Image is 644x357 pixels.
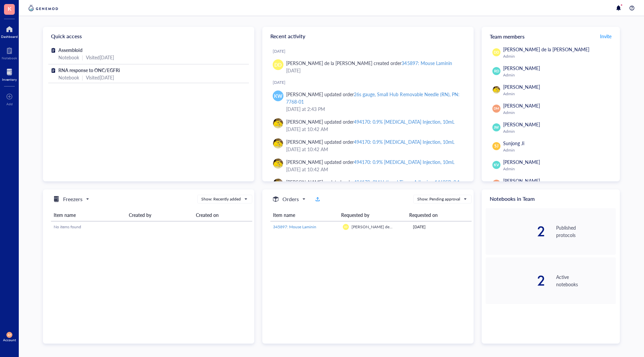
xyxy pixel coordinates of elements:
div: [PERSON_NAME] de la [PERSON_NAME] created order [286,59,452,67]
a: DD[PERSON_NAME] de la [PERSON_NAME] created order345897: Mouse Laminin[DATE] [268,57,468,77]
span: DD [494,50,499,55]
img: da48f3c6-a43e-4a2d-aade-5eac0d93827f.jpeg [493,86,500,94]
span: AP [494,181,499,187]
span: KW [274,92,282,100]
div: Notebook [58,54,79,61]
div: Admin [503,166,613,172]
span: [PERSON_NAME] de la [PERSON_NAME] [352,224,427,230]
div: [DATE] at 2:43 PM [286,105,463,113]
th: Created by [126,209,193,221]
div: Visited [DATE] [86,74,114,81]
div: Admin [503,72,613,78]
a: [PERSON_NAME] updated order494170: 0.9% [MEDICAL_DATA] Injection, 10mL[DATE] at 10:42 AM [268,115,468,135]
th: Item name [270,209,338,221]
div: 2 [486,225,545,238]
span: RNA response to ONC/EGFRi [58,67,120,73]
div: 2 [486,274,545,287]
div: Team members [482,27,620,46]
div: [DATE] [273,80,468,85]
span: K [8,4,11,13]
a: Inventory [2,67,17,81]
div: Dashboard [1,35,18,39]
div: Admin [503,91,613,97]
div: Visited [DATE] [86,54,114,61]
a: Dashboard [1,24,18,39]
div: 345897: Mouse Laminin [401,60,452,66]
div: Notebook [2,56,17,60]
div: [DATE] [413,224,469,230]
div: [PERSON_NAME] updated order [286,91,463,105]
a: KW[PERSON_NAME] updated order26s gauge, Small Hub Removable Needle (RN), PN: 7768-01[DATE] at 2:4... [268,88,468,115]
span: RD [494,68,499,74]
div: Notebooks in Team [482,189,620,208]
span: [PERSON_NAME] [503,83,540,90]
div: Add [6,102,13,106]
span: [PERSON_NAME] [503,121,540,128]
div: Recent activity [262,27,474,46]
div: [DATE] at 10:42 AM [286,145,463,153]
div: Admin [503,54,613,59]
span: DM [494,106,499,111]
span: DD [344,226,348,228]
th: Created on [193,209,252,221]
button: Invite [600,31,612,42]
div: Admin [503,147,613,153]
span: [PERSON_NAME] [503,65,540,71]
div: Account [3,338,16,342]
img: da48f3c6-a43e-4a2d-aade-5eac0d93827f.jpeg [273,159,283,169]
span: SJ [494,143,498,149]
span: KV [494,162,499,168]
th: Item name [51,209,126,221]
div: [PERSON_NAME] updated order [286,118,454,125]
div: [DATE] at 10:42 AM [286,166,463,173]
span: [PERSON_NAME] [503,159,540,165]
span: Assembloid [58,47,83,53]
div: [PERSON_NAME] updated order [286,138,454,145]
div: [PERSON_NAME] updated order [286,158,454,166]
div: | [82,74,83,81]
img: da48f3c6-a43e-4a2d-aade-5eac0d93827f.jpeg [273,118,283,128]
span: Sunjong Ji [503,140,524,146]
div: [DATE] [273,49,468,54]
div: 26s gauge, Small Hub Removable Needle (RN), PN: 7768-01 [286,91,460,105]
div: [DATE] [286,67,463,74]
div: Published protocols [556,224,616,239]
div: Admin [503,110,613,115]
h5: Orders [282,195,299,203]
img: genemod-logo [27,4,60,12]
div: Show: Pending approval [417,196,460,202]
a: Notebook [2,45,17,60]
h5: Freezers [63,195,83,203]
div: Active notebooks [556,273,616,288]
span: JW [494,125,499,130]
div: Show: Recently added [201,196,241,202]
a: [PERSON_NAME] updated order494170: 0.9% [MEDICAL_DATA] Injection, 10mL[DATE] at 10:42 AM [268,156,468,176]
div: [DATE] at 10:42 AM [286,125,463,133]
span: 345897: Mouse Laminin [273,224,316,230]
div: Quick access [43,27,254,46]
th: Requested on [407,209,466,221]
a: [PERSON_NAME] updated order494170: 0.9% [MEDICAL_DATA] Injection, 10mL[DATE] at 10:42 AM [268,135,468,156]
a: 345897: Mouse Laminin [273,224,337,230]
div: | [82,54,83,61]
div: 494170: 0.9% [MEDICAL_DATA] Injection, 10mL [354,138,454,145]
div: Notebook [58,74,79,81]
div: 494170: 0.9% [MEDICAL_DATA] Injection, 10mL [354,118,454,125]
div: 494170: 0.9% [MEDICAL_DATA] Injection, 10mL [354,159,454,165]
th: Requested by [338,209,407,221]
span: [PERSON_NAME] [503,177,540,184]
span: DD [274,61,282,68]
div: Inventory [2,77,17,81]
span: [PERSON_NAME] de la [PERSON_NAME] [503,46,589,53]
span: AP [8,333,11,336]
span: [PERSON_NAME] [503,102,540,109]
span: Invite [600,33,611,40]
div: No items found [54,224,250,230]
div: Admin [503,129,613,134]
img: da48f3c6-a43e-4a2d-aade-5eac0d93827f.jpeg [273,138,283,148]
